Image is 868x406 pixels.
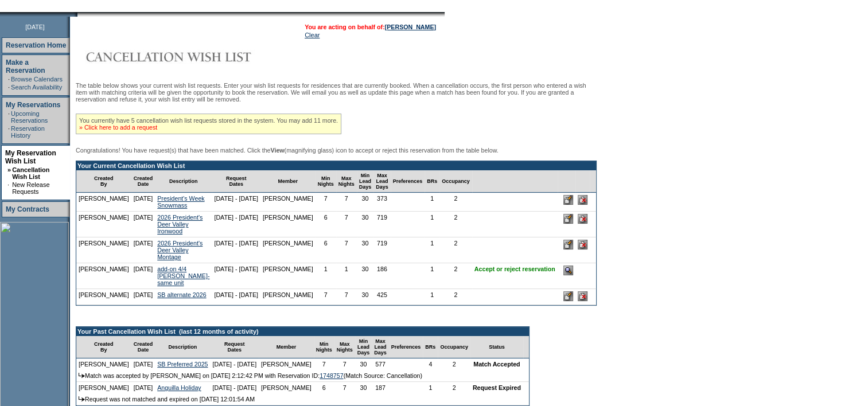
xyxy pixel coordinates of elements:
td: [DATE] [131,263,155,289]
td: [DATE] [131,193,155,212]
a: » Click here to add a request [79,124,157,131]
input: Edit this Request [563,291,573,301]
td: 30 [357,263,374,289]
img: arrow.gif [79,373,85,378]
td: 1 [425,193,439,212]
nobr: [DATE] - [DATE] [214,240,258,247]
td: 2 [438,382,470,393]
td: 2 [439,212,472,237]
td: Your Past Cancellation Wish List (last 12 months of activity) [76,327,529,336]
td: 30 [357,289,374,305]
td: [PERSON_NAME] [260,193,316,212]
td: 425 [373,289,391,305]
b: View [270,147,284,154]
td: Max Nights [336,170,357,193]
div: You currently have 5 cancellation wish list requests stored in the system. You may add 11 more. [76,114,341,134]
nobr: [DATE] - [DATE] [214,291,258,298]
span: You are acting on behalf of: [305,24,436,30]
td: [PERSON_NAME] [260,212,316,237]
td: 1 [336,263,357,289]
a: 2026 President's Deer Valley Montage [157,240,203,260]
td: · [8,110,10,124]
td: 30 [357,237,374,263]
img: promoShadowLeftCorner.gif [73,12,77,17]
td: Occupancy [439,170,472,193]
td: · [8,84,10,91]
img: blank.gif [77,12,79,17]
td: Min Lead Days [357,170,374,193]
td: [PERSON_NAME] [76,382,131,393]
td: Your Current Cancellation Wish List [76,161,596,170]
td: Member [259,336,314,358]
td: Created By [76,336,131,358]
td: [PERSON_NAME] [260,263,316,289]
td: 187 [372,382,389,393]
a: Reservation Home [6,41,66,49]
td: 1 [425,289,439,305]
td: Max Lead Days [372,336,389,358]
td: 7 [314,358,334,370]
td: BRs [425,170,439,193]
td: Preferences [389,336,423,358]
a: Make a Reservation [6,58,45,75]
td: [DATE] [131,289,155,305]
input: Accept or Reject this Reservation [563,266,573,275]
input: Delete this Request [578,240,587,249]
td: Created Date [131,336,155,358]
td: 1 [425,263,439,289]
b: » [7,166,11,173]
a: Cancellation Wish List [12,166,49,180]
a: Clear [305,32,320,38]
input: Delete this Request [578,195,587,205]
a: New Release Requests [12,181,49,195]
input: Edit this Request [563,195,573,205]
nobr: [DATE] - [DATE] [214,266,258,272]
nobr: [DATE] - [DATE] [212,384,256,391]
td: Max Lead Days [373,170,391,193]
td: 186 [373,263,391,289]
td: 7 [336,212,357,237]
nobr: Match Accepted [473,361,520,368]
td: 7 [334,358,355,370]
nobr: Request Expired [473,384,521,391]
td: 373 [373,193,391,212]
a: SB Preferred 2025 [157,361,208,368]
td: Min Nights [316,170,336,193]
a: Browse Calendars [11,76,63,83]
a: My Reservation Wish List [5,149,56,165]
td: [PERSON_NAME] [259,382,314,393]
td: 6 [314,382,334,393]
td: 30 [355,382,372,393]
a: 1748757 [320,372,344,379]
td: · [7,181,11,195]
td: Max Nights [334,336,355,358]
td: Min Nights [314,336,334,358]
input: Delete this Request [578,214,587,224]
td: 30 [357,193,374,212]
td: BRs [423,336,438,358]
td: [PERSON_NAME] [76,193,131,212]
td: [PERSON_NAME] [76,237,131,263]
a: My Reservations [6,101,60,109]
td: 7 [316,193,336,212]
td: 2 [438,358,470,370]
td: 7 [334,382,355,393]
a: [PERSON_NAME] [385,24,436,30]
td: Status [470,336,523,358]
td: Preferences [391,170,425,193]
td: Request Dates [212,170,260,193]
td: Created Date [131,170,155,193]
input: Delete this Request [578,291,587,301]
a: SB alternate 2026 [157,291,206,298]
td: 1 [423,382,438,393]
td: 30 [355,358,372,370]
td: [PERSON_NAME] [260,289,316,305]
img: Cancellation Wish List [76,45,305,68]
td: 1 [425,212,439,237]
td: Occupancy [438,336,470,358]
a: Anguilla Holiday [157,384,201,391]
a: Search Availability [11,84,62,91]
td: 719 [373,212,391,237]
td: 30 [357,212,374,237]
a: My Contracts [6,205,49,213]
